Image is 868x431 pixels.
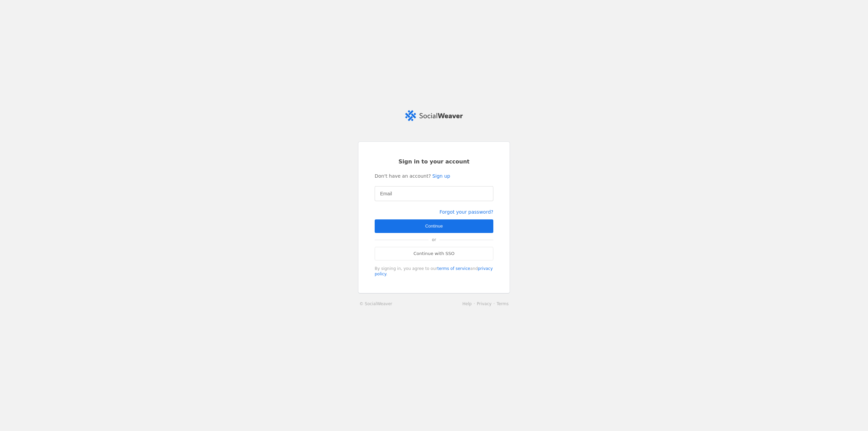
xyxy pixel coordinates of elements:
[497,301,509,306] a: Terms
[375,247,493,260] a: Continue with SSO
[472,300,477,307] li: ·
[432,173,450,179] a: Sign up
[439,209,493,215] a: Forgot your password?
[462,301,472,306] a: Help
[375,266,493,277] div: By signing in, you agree to our and .
[437,266,470,271] a: terms of service
[398,158,470,165] span: Sign in to your account
[380,190,392,198] mat-label: Email
[375,173,431,179] span: Don't have an account?
[477,301,491,306] a: Privacy
[375,219,493,233] button: Continue
[429,233,439,247] span: or
[425,223,443,230] span: Continue
[492,300,497,307] li: ·
[375,266,493,276] a: privacy policy
[380,190,488,198] input: Email
[359,300,392,307] a: © SocialWeaver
